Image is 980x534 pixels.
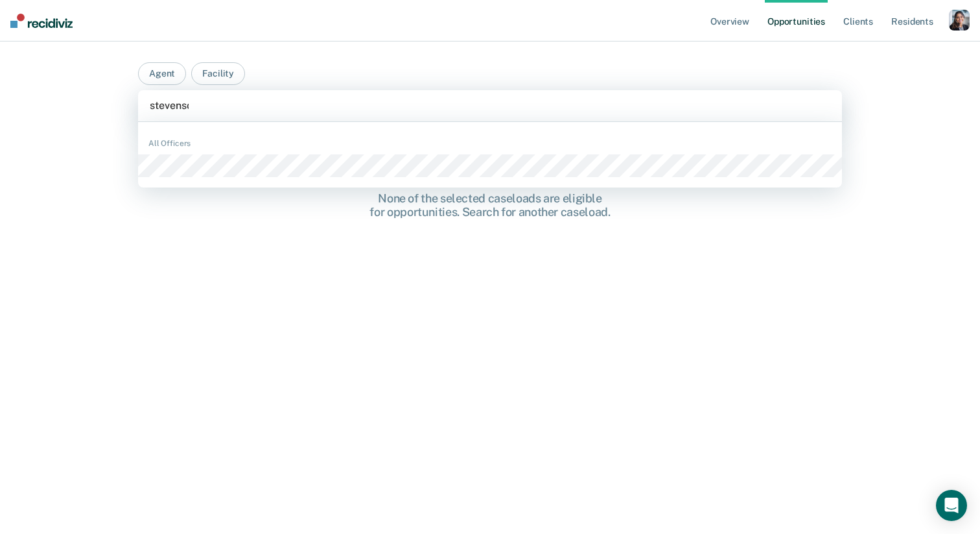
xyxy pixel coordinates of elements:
[936,490,967,521] div: Open Intercom Messenger
[283,191,697,219] div: None of the selected caseloads are eligible for opportunities. Search for another caseload.
[138,138,842,149] div: All Officers
[138,62,186,85] button: Agent
[191,62,245,85] button: Facility
[10,14,73,28] img: Recidiviz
